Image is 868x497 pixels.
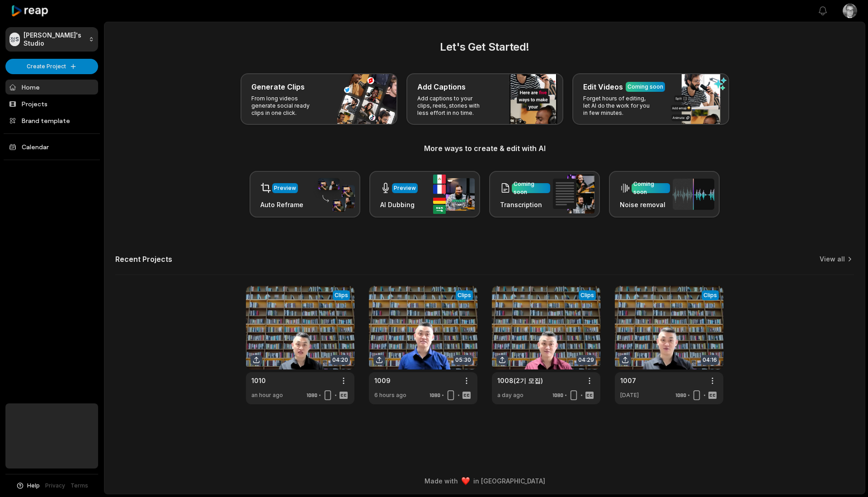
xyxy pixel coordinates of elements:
h3: Generate Clips [251,81,305,92]
a: Projects [5,96,98,111]
h3: Edit Videos [583,81,623,92]
h3: Transcription [500,200,550,209]
button: Help [16,482,40,490]
span: Help [27,482,40,490]
p: Forget hours of editing, let AI do the work for you in few minutes. [583,95,653,117]
p: [PERSON_NAME]'s Studio [24,31,85,47]
div: Made with in [GEOGRAPHIC_DATA] [113,476,857,486]
p: Add captions to your clips, reels, stories with less effort in no time. [417,95,487,117]
a: 1007 [620,376,636,385]
div: 정S [9,33,20,46]
a: Terms [71,482,88,490]
div: Coming soon [633,180,668,196]
a: 1010 [251,376,266,385]
h2: Recent Projects [115,255,172,264]
div: Preview [394,184,416,192]
button: Create Project [5,59,98,74]
p: From long videos generate social ready clips in one click. [251,95,321,117]
img: auto_reframe.png [313,177,355,212]
a: Privacy [45,482,65,490]
h3: Add Captions [417,81,466,92]
div: Coming soon [627,83,663,91]
a: 1009 [374,376,391,385]
img: ai_dubbing.png [433,175,475,214]
img: transcription.png [553,175,594,213]
h3: More ways to create & edit with AI [115,143,854,154]
div: Preview [274,184,296,192]
img: heart emoji [462,477,470,485]
a: Brand template [5,113,98,128]
h2: Let's Get Started! [115,39,854,55]
img: noise_removal.png [673,179,714,210]
a: View all [820,255,845,264]
a: 1008(2기 모집) [497,376,543,385]
h3: AI Dubbing [380,200,418,209]
a: Calendar [5,139,98,154]
h3: Noise removal [620,200,670,209]
div: Coming soon [514,180,548,196]
h3: Auto Reframe [260,200,303,209]
a: Home [5,80,98,95]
